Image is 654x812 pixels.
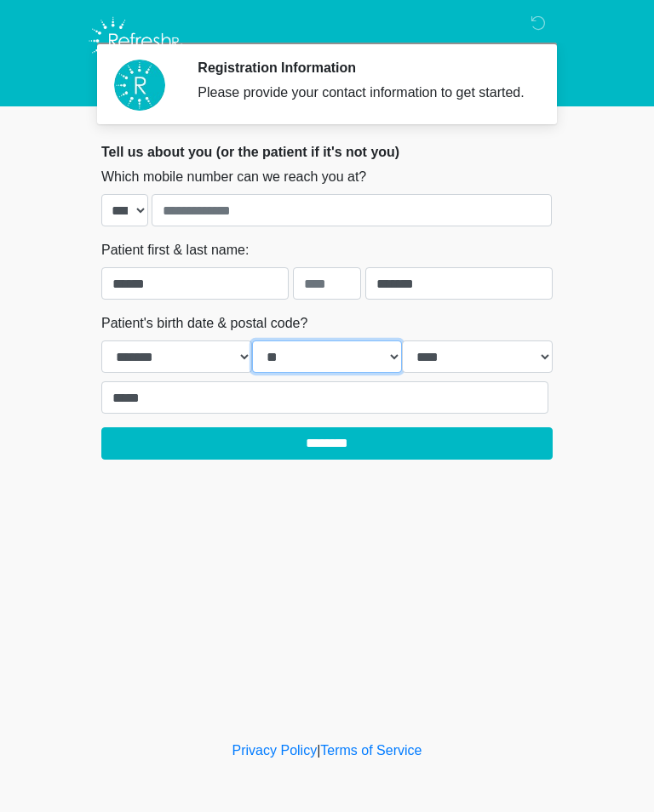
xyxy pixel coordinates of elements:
a: Terms of Service [320,743,422,758]
h2: Tell us about you (or the patient if it's not you) [101,144,553,160]
label: Patient first & last name: [101,240,249,260]
img: Refresh RX Logo [84,13,187,69]
div: Please provide your contact information to get started. [198,83,527,103]
label: Patient's birth date & postal code? [101,313,307,334]
a: Privacy Policy [232,743,318,758]
label: Which mobile number can we reach you at? [101,167,366,187]
img: Agent Avatar [114,60,165,111]
a: | [317,743,320,758]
